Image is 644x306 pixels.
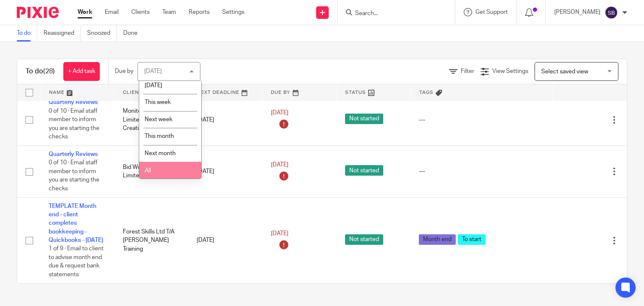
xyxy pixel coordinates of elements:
h1: To do [26,67,55,76]
a: Clients [131,8,150,16]
td: Monitor Marketing Limited (Monitor Creative) [114,94,189,146]
p: [PERSON_NAME] [554,8,600,16]
img: svg%3E [605,6,618,19]
span: (28) [43,68,55,75]
td: Bid Writing Services Limited [114,146,189,198]
span: Next month [145,150,176,156]
span: Month end [419,234,456,245]
a: Quarterly Reviews [49,99,98,105]
span: Not started [345,165,383,176]
span: Get Support [475,9,508,15]
span: Not started [345,234,383,245]
span: [DATE] [145,83,162,88]
span: Not started [345,114,383,124]
span: Tags [419,90,434,95]
img: Pixie [17,7,59,18]
span: Next week [145,117,172,122]
span: [DATE] [271,110,288,116]
div: --- [419,116,544,124]
div: [DATE] [144,68,162,74]
a: Snoozed [87,25,117,41]
span: 0 of 10 · Email staff member to inform you are starting the checks [49,160,99,192]
a: Quarterly Reviews [49,151,98,157]
td: [DATE] [188,146,262,198]
span: This month [145,133,174,139]
td: Forest Skills Ltd T/A [PERSON_NAME] Training [114,197,189,283]
input: Search [354,10,430,18]
span: This week [145,99,171,105]
a: Work [78,8,92,16]
a: Reports [189,8,210,16]
a: Email [105,8,119,16]
span: [DATE] [271,162,288,168]
span: All [145,168,151,174]
span: 1 of 9 · Email to client to advise month end due & request bank statements [49,246,104,277]
p: Due by [115,67,133,75]
a: Team [162,8,176,16]
td: [DATE] [188,197,262,283]
a: TEMPLATE Month end - client completes bookkeeping - Quickbooks - [DATE] [49,203,103,243]
span: To start [458,234,486,245]
a: Reassigned [44,25,81,41]
span: Select saved view [541,69,588,75]
a: Settings [222,8,244,16]
td: [DATE] [188,94,262,146]
span: Filter [461,68,474,74]
a: To do [17,25,37,41]
span: [DATE] [271,231,288,237]
div: --- [419,167,544,176]
a: Done [123,25,144,41]
span: View Settings [492,68,528,74]
a: + Add task [63,62,100,81]
span: 0 of 10 · Email staff member to inform you are starting the checks [49,108,99,140]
